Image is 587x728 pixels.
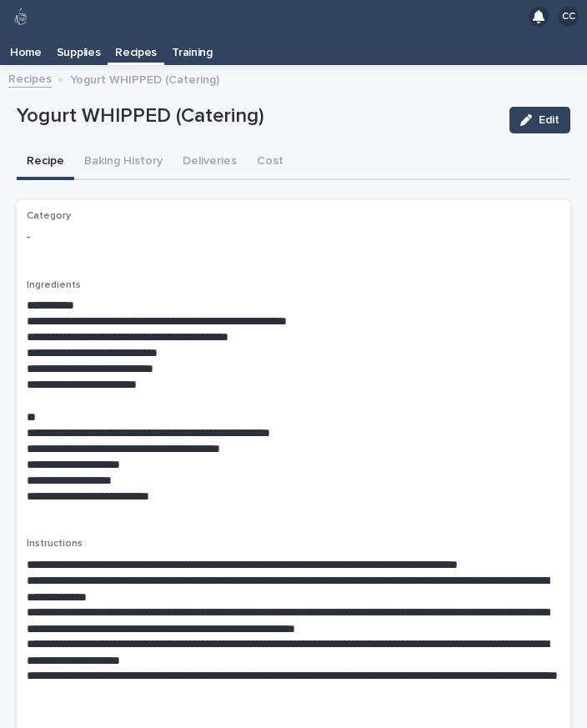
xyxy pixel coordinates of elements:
div: CC [559,7,579,27]
a: Supplies [49,33,108,65]
img: 80hjoBaRqlyywVK24fQd [10,6,32,28]
a: Recipes [108,33,164,63]
p: Training [172,33,213,60]
span: Edit [539,114,559,126]
button: Deliveries [173,145,247,180]
a: Training [164,33,220,65]
button: Recipe [17,145,74,180]
p: - [27,228,560,246]
a: Home [3,33,49,65]
p: Recipes [115,33,157,60]
a: Recipes [8,68,52,88]
p: Yogurt WHIPPED (Catering) [70,69,219,88]
span: Instructions [27,539,83,549]
button: Cost [247,145,293,180]
span: Ingredients [27,280,81,290]
p: Supplies [57,33,101,60]
button: Baking History [74,145,173,180]
p: Yogurt WHIPPED (Catering) [17,104,496,128]
button: Edit [509,107,570,133]
p: Home [10,33,42,60]
span: Category [27,211,71,221]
